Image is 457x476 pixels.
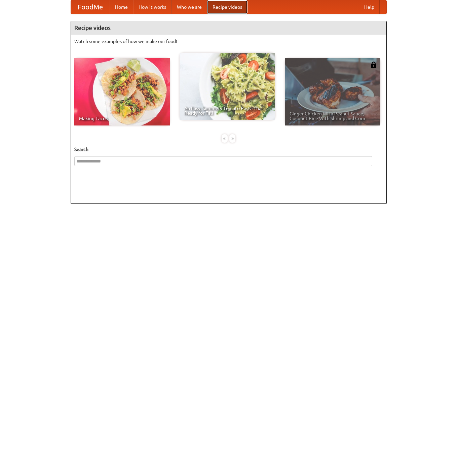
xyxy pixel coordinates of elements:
a: Help [359,0,380,14]
span: An Easy, Summery Tomato Pasta That's Ready for Fall [184,106,270,115]
div: » [229,134,235,143]
span: Making Tacos [79,116,165,121]
p: Watch some examples of how we make our food! [74,38,383,45]
a: Who we are [172,0,207,14]
h5: Search [74,146,383,153]
h4: Recipe videos [71,21,386,35]
a: An Easy, Summery Tomato Pasta That's Ready for Fall [180,53,275,120]
a: Recipe videos [207,0,247,14]
a: How it works [133,0,172,14]
img: 483408.png [370,62,377,68]
a: Home [110,0,133,14]
div: « [222,134,228,143]
a: Making Tacos [74,58,170,125]
a: FoodMe [71,0,110,14]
